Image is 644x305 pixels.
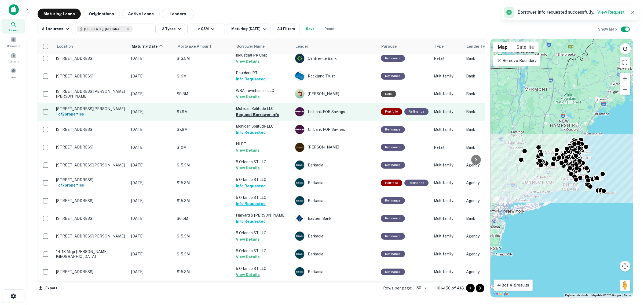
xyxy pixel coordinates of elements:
p: 5 Orlando ST LLC [236,230,290,236]
button: View Details [236,94,260,100]
iframe: Chat Widget [617,262,644,288]
p: [STREET_ADDRESS][PERSON_NAME][PERSON_NAME] [56,89,126,99]
div: [PERSON_NAME] [295,143,375,152]
img: picture [295,214,304,223]
div: Unibank FOR Savings [295,125,375,134]
th: Mortgage Amount [174,39,233,54]
div: Sale [381,91,396,97]
button: Go to next page [476,284,484,292]
img: picture [295,178,304,187]
span: Purpose [381,43,397,50]
p: $6.5M [177,215,230,221]
div: This is a portfolio loan with 2 properties [381,108,402,115]
span: Lender [295,43,308,50]
p: [DATE] [131,55,171,61]
a: Borrowers [2,35,25,49]
p: Multifamily [434,91,461,97]
div: All sources [42,26,71,32]
p: [DATE] [131,251,171,257]
p: Multifamily [434,215,461,221]
p: Agency [466,162,509,168]
a: Saved [2,66,25,80]
button: Show street map [493,42,512,52]
p: [DATE] [131,215,171,221]
button: View Details [236,254,260,260]
button: Reload search area [620,43,631,54]
div: Berkadia [295,160,375,170]
p: $10M [177,144,230,150]
p: [STREET_ADDRESS] [56,177,126,182]
div: This loan purpose was for refinancing [381,215,405,222]
div: 50 [414,284,428,292]
div: Berkadia [295,196,375,206]
p: 5 Orlando ST LLC [236,177,290,183]
button: Toggle fullscreen view [620,57,630,68]
p: [STREET_ADDRESS][PERSON_NAME] [56,163,126,168]
th: Borrower Name [233,39,292,54]
button: Request Borrower Info [236,111,279,118]
span: Search [9,28,18,32]
p: Multifamily [434,73,461,79]
p: Remove Boundary [496,57,536,64]
p: [STREET_ADDRESS] [56,198,126,203]
div: Maturing [DATE] [231,26,268,32]
img: picture [295,89,304,98]
p: $15.3M [177,233,230,239]
div: This loan purpose was for refinancing [381,55,405,62]
span: Location [57,43,73,50]
p: [STREET_ADDRESS] [56,145,126,150]
div: This loan purpose was for refinancing [381,233,405,240]
h6: Show Map [598,26,618,32]
img: picture [295,54,304,63]
p: Multifamily [434,109,461,115]
p: Rows per page: [383,285,412,291]
button: Show satellite imagery [512,42,539,52]
p: $9.3M [177,91,230,97]
button: Info Requested [236,200,266,207]
p: Borrower info requested successfully. [518,9,625,16]
p: Agency [466,269,509,275]
button: Info Requested [236,76,266,82]
p: [STREET_ADDRESS] [56,216,126,221]
p: Harvard & [PERSON_NAME] [236,212,290,218]
p: 101–150 of 418 [436,285,464,291]
p: 5 Orlando ST LLC [236,195,290,200]
img: Google [492,290,510,297]
p: Bank [466,127,509,132]
div: This loan purpose was for refinancing [404,108,429,115]
img: picture [295,143,304,152]
div: Eastern Bank [295,214,375,223]
a: Terms (opens in new tab) [624,294,631,297]
span: Contacts [8,59,19,64]
p: [DATE] [131,109,171,115]
p: Agency [466,251,509,257]
p: Agency [466,198,509,204]
div: Centreville Bank [295,54,375,63]
div: This loan purpose was for refinancing [381,126,405,133]
button: Maturing Loans [38,9,81,19]
p: [DATE] [131,233,171,239]
button: Info Requested [236,218,266,225]
p: $15.3M [177,198,230,204]
p: Agency [466,233,509,239]
button: Lenders [162,9,194,19]
div: This loan purpose was for refinancing [381,162,405,168]
th: Type [431,39,463,54]
a: Open this area in Google Maps (opens a new window) [492,290,510,297]
img: picture [295,196,304,205]
h6: 1 of 2 properties [56,111,126,117]
button: Maturing [DATE] [227,24,270,34]
span: Borrowers [7,44,20,48]
img: picture [295,267,304,276]
span: Lender Type [467,43,489,50]
p: $15.3M [177,180,230,186]
button: View Details [236,271,260,278]
div: Berkadia [295,178,375,188]
button: View Details [236,236,260,243]
p: Industrial PK Corp [236,52,290,58]
div: Berkadia [295,267,375,277]
p: Multifamily [434,198,461,204]
p: [STREET_ADDRESS][PERSON_NAME] [56,234,126,239]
